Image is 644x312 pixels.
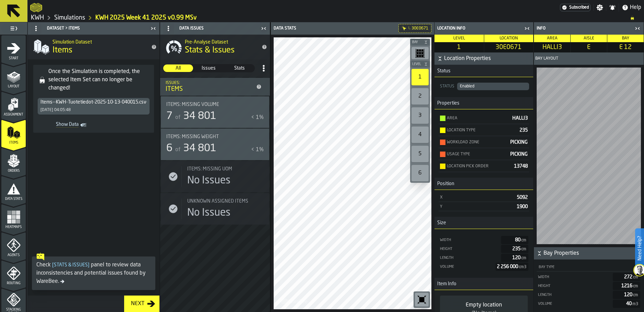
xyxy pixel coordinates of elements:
li: menu Routing [1,260,26,288]
div: Width [439,238,498,242]
div: StatList-item-Y [439,202,529,211]
span: 235 [512,247,527,251]
div: StatList-item-Bay Type [537,262,641,272]
div: StatList-item-Width [537,273,640,281]
span: m3 [632,302,638,306]
div: StatList-item-Volume [439,263,528,271]
a: toggle-dataset-table-Show Data [37,120,91,130]
span: of [175,115,180,120]
div: stat-Items: Missing UOM [161,161,269,192]
div: Hide filter [402,26,407,31]
div: stat-Unknown assigned items [161,193,269,225]
div: Location Type [447,128,517,133]
button: button- [410,61,430,68]
h3: title-section-Size [434,217,533,229]
span: 5092 [517,195,528,200]
div: Title [166,134,255,140]
a: logo-header [275,294,314,308]
div: StatList-item-Volume [537,300,640,308]
a: link-to-/wh/i/4fb45246-3b77-4bb5-b880-c337c3c5facb/simulations/bc0713bf-53c6-42e2-ad80-54c07cabd97a [95,14,197,22]
span: Start [1,57,26,60]
span: Issues [194,65,223,72]
div: Title [166,102,255,107]
label: button-switch-multi-All [163,64,193,72]
li: menu Layout [1,63,26,91]
div: Menu Subscription [560,4,591,11]
span: Bay [411,40,422,44]
li: menu Data Stats [1,176,26,203]
span: Layout [1,85,26,88]
span: Items: Missing UOM [187,166,232,172]
svg: Reset zoom and position [416,294,427,305]
div: Items [166,85,253,93]
div: No Issues [187,207,230,219]
span: Location [500,36,518,40]
span: Area [547,36,558,40]
div: Info [535,26,633,31]
div: Height [439,247,498,251]
span: HALLI3 [512,116,528,121]
span: 235 [520,128,528,133]
span: Level [411,62,422,66]
div: Area [447,116,510,121]
div: thumb [225,64,254,72]
h3: title-section-Position [434,178,533,190]
div: title-Stats & Issues [160,35,270,59]
div: X [440,195,514,200]
div: button-toolbar-undefined [410,125,430,144]
div: Issues: [166,81,253,85]
div: 7 [166,110,172,122]
div: L. [408,26,411,30]
button: button- [534,247,644,260]
span: Items: Missing Weight [166,134,219,140]
div: button-toolbar-undefined [410,164,430,183]
span: Data Stats [1,197,26,201]
div: 4 [412,127,429,143]
span: 34 801 [183,143,216,154]
div: button-toolbar-undefined [410,87,430,106]
span: Help [630,3,641,12]
div: Title [166,134,264,140]
div: StatList-item-Workload Zone [439,136,529,148]
div: 6 [166,142,172,155]
div: Location Info [436,26,522,31]
span: ] [88,263,90,267]
label: button-toggle-Settings [594,4,606,11]
span: Properties [434,100,460,106]
div: Title [187,166,264,172]
header: Location Info [434,22,533,35]
div: StatList-item-Height [537,282,640,290]
span: cm [633,293,638,297]
span: Unknown assigned items [187,199,248,204]
span: 34 801 [183,111,216,121]
div: < 1% [251,113,264,122]
div: button-toolbar-undefined [410,144,430,164]
div: Data Stats [272,26,353,31]
span: 80 [515,238,527,242]
div: stat-Items: Missing Volume [161,96,269,128]
span: 120 [624,292,639,297]
div: StatList-item-Width [439,236,528,244]
div: Check panel to review data inconsistencies and potential issues found by WareBee. [36,261,151,286]
span: Status [434,68,451,74]
label: button-switch-multi-Stats [224,64,255,72]
div: Title [187,166,255,172]
div: Volume [439,265,493,269]
h3: title-section-Properties [434,97,533,109]
label: button-toggle-Notifications [606,4,619,11]
div: Title [187,199,255,204]
span: 1 [436,44,482,51]
span: 13748 [514,164,528,169]
span: Stats [225,65,254,72]
div: Title [187,199,264,204]
div: Length [537,293,610,297]
span: 1900 [517,204,528,209]
div: DropdownMenuValue-141d85fd-c07f-48a5-8bd8-905a81b410ee [40,99,147,105]
span: Routing [1,281,26,285]
label: button-toggle-Close me [259,24,269,33]
div: Usage Type [447,152,508,157]
li: menu Agents [1,232,26,260]
div: 1 [412,69,429,85]
span: 30E0671 [486,44,532,51]
div: Title [166,102,264,107]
